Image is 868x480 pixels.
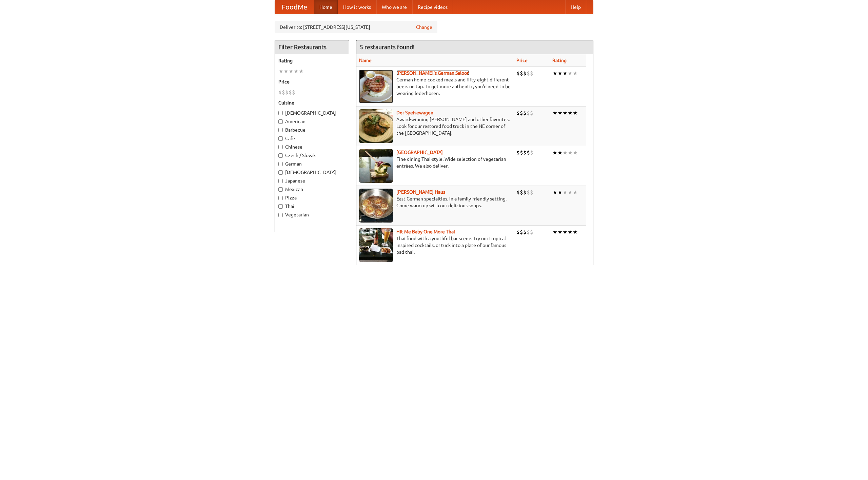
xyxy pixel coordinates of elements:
li: ★ [568,228,573,236]
li: $ [282,89,285,96]
li: ★ [278,68,283,75]
li: ★ [573,70,578,77]
label: Mexican [278,186,346,193]
a: Rating [552,58,567,63]
li: $ [523,149,527,156]
a: Price [516,58,528,63]
a: Change [416,24,432,31]
li: ★ [299,68,304,75]
li: ★ [573,109,578,117]
input: German [278,162,283,166]
li: $ [530,189,533,196]
a: [PERSON_NAME] Haus [396,189,445,195]
li: $ [516,70,520,77]
li: $ [516,228,520,236]
li: $ [530,109,533,117]
li: $ [520,70,523,77]
li: ★ [563,189,568,196]
label: [DEMOGRAPHIC_DATA] [278,169,346,176]
li: $ [530,149,533,156]
input: Thai [278,204,283,209]
li: ★ [557,149,563,156]
a: Der Speisewagen [396,110,433,115]
p: German home-cooked meals and fifty-eight different beers on tap. To get more authentic, you'd nee... [359,76,511,97]
li: $ [516,189,520,196]
li: $ [520,189,523,196]
label: German [278,160,346,167]
li: $ [523,228,527,236]
li: $ [516,149,520,156]
li: ★ [568,189,573,196]
li: ★ [552,189,557,196]
li: $ [292,89,295,96]
input: Czech / Slovak [278,153,283,158]
li: $ [520,149,523,156]
li: $ [278,89,282,96]
p: Award-winning [PERSON_NAME] and other favorites. Look for our restored food truck in the NE corne... [359,116,511,136]
h4: Filter Restaurants [275,40,349,54]
a: [PERSON_NAME]'s German Saloon [396,70,470,76]
li: ★ [552,228,557,236]
li: ★ [563,228,568,236]
div: Deliver to: [STREET_ADDRESS][US_STATE] [275,21,437,33]
label: Cafe [278,135,346,142]
label: [DEMOGRAPHIC_DATA] [278,110,346,116]
a: Who we are [376,0,412,14]
li: ★ [294,68,299,75]
img: esthers.jpg [359,70,393,103]
a: Hit Me Baby One More Thai [396,229,455,234]
input: Cafe [278,136,283,141]
label: Pizza [278,194,346,201]
b: [GEOGRAPHIC_DATA] [396,150,443,155]
li: ★ [552,149,557,156]
li: $ [527,70,530,77]
h5: Price [278,78,346,85]
li: $ [289,89,292,96]
label: Czech / Slovak [278,152,346,159]
input: Mexican [278,187,283,192]
li: ★ [573,189,578,196]
li: ★ [289,68,294,75]
input: Barbecue [278,128,283,132]
li: ★ [557,109,563,117]
li: $ [527,149,530,156]
li: $ [520,109,523,117]
p: Fine dining Thai-style. Wide selection of vegetarian entrées. We also deliver. [359,156,511,169]
li: ★ [573,149,578,156]
input: Vegetarian [278,213,283,217]
li: $ [523,189,527,196]
li: $ [530,70,533,77]
img: babythai.jpg [359,228,393,262]
img: speisewagen.jpg [359,109,393,143]
input: Chinese [278,145,283,149]
li: ★ [563,70,568,77]
li: $ [527,109,530,117]
img: satay.jpg [359,149,393,183]
li: ★ [568,149,573,156]
a: Recipe videos [412,0,453,14]
li: ★ [563,149,568,156]
input: Pizza [278,196,283,200]
input: Japanese [278,179,283,183]
li: ★ [557,189,563,196]
input: [DEMOGRAPHIC_DATA] [278,111,283,115]
p: East German specialties, in a family-friendly setting. Come warm up with our delicious soups. [359,195,511,209]
input: American [278,119,283,124]
li: $ [523,70,527,77]
li: ★ [573,228,578,236]
img: kohlhaus.jpg [359,189,393,223]
li: $ [516,109,520,117]
li: ★ [283,68,289,75]
a: Name [359,58,372,63]
label: Thai [278,203,346,210]
input: [DEMOGRAPHIC_DATA] [278,170,283,175]
a: FoodMe [275,0,314,14]
a: How it works [338,0,376,14]
li: $ [520,228,523,236]
li: ★ [557,228,563,236]
h5: Rating [278,57,346,64]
